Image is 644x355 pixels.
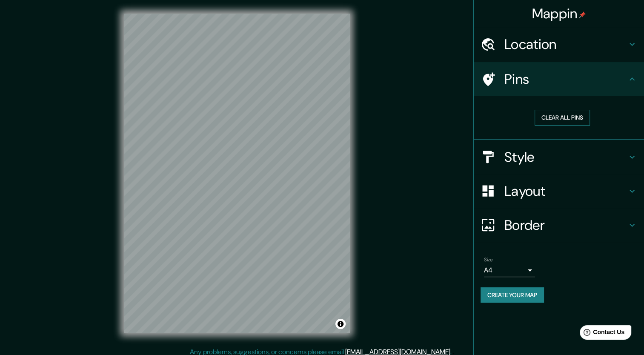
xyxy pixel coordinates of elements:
[474,208,644,242] div: Border
[124,14,350,333] canvas: Map
[481,287,544,303] button: Create your map
[504,217,627,234] h4: Border
[504,71,627,88] h4: Pins
[579,11,586,18] img: pin-icon.png
[532,5,586,22] h4: Mappin
[335,319,346,329] button: Toggle attribution
[474,27,644,61] div: Location
[535,110,590,126] button: Clear all pins
[504,149,627,166] h4: Style
[568,322,635,346] iframe: Help widget launcher
[504,36,627,53] h4: Location
[474,140,644,174] div: Style
[504,183,627,200] h4: Layout
[474,174,644,208] div: Layout
[484,256,493,263] label: Size
[484,263,535,277] div: A4
[474,62,644,96] div: Pins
